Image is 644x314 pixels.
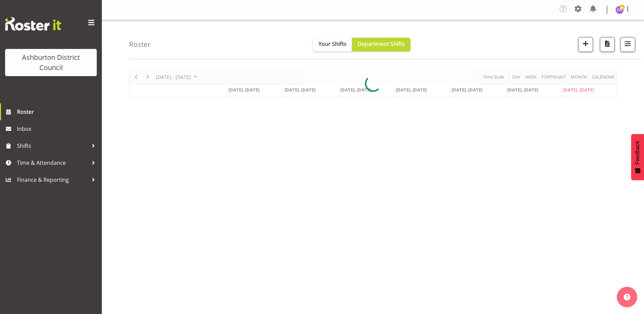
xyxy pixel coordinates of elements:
[631,134,644,180] button: Feedback - Show survey
[5,17,61,31] img: Rosterit website logo
[17,141,88,151] span: Shifts
[17,158,88,168] span: Time & Attendance
[17,107,98,117] span: Roster
[318,40,347,48] span: Your Shifts
[634,141,641,164] span: Feedback
[313,38,352,51] button: Your Shifts
[357,40,405,48] span: Department Shifts
[578,37,593,52] button: Add a new shift
[17,175,88,185] span: Finance & Reporting
[352,38,410,51] button: Department Shifts
[17,124,98,134] span: Inbox
[12,52,90,73] div: Ashburton District Council
[600,37,615,52] button: Download a PDF of the roster according to the set date range.
[615,6,624,14] img: chalotter-hydes5348.jpg
[129,40,151,48] h4: Roster
[624,294,630,300] img: help-xxl-2.png
[620,37,635,52] button: Filter Shifts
